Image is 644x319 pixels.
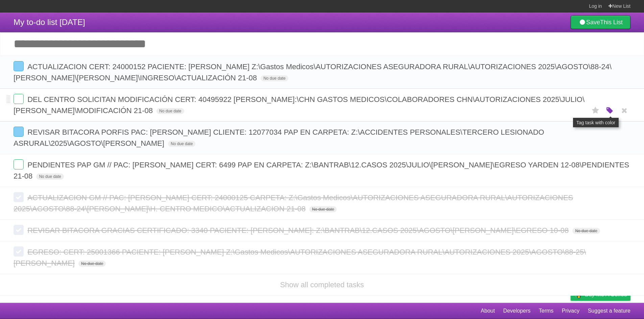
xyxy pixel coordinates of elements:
a: Privacy [562,304,579,317]
b: This List [600,19,623,26]
a: Show all completed tasks [280,281,364,289]
span: No due date [78,261,106,267]
span: My to-do list [DATE] [14,18,85,27]
a: About [481,304,495,317]
label: Star task [589,105,602,116]
span: REVISAR BITACORA GRACIAS CERTIFICADO: 3340 PACIENTE: [PERSON_NAME]: Z:\BANTRAB\12.CASOS 2025\AGOS... [27,226,570,235]
span: ACTUALIZACION GM // PAC: [PERSON_NAME] CERT: 24000125 CARPETA: Z:\Gastos Medicos\AUTORIZACIONES A... [14,193,573,213]
label: Done [14,127,24,137]
a: SaveThis List [571,16,630,29]
span: Buy me a coffee [585,289,627,300]
span: No due date [168,141,195,147]
span: No due date [261,75,288,81]
span: ACTUALIZACION CERT: 24000152 PACIENTE: [PERSON_NAME] Z:\Gastos Medicos\AUTORIZACIONES ASEGURADORA... [14,62,612,82]
label: Done [14,225,24,235]
span: EGRESO: CERT: 25001366 PACIENTE: [PERSON_NAME] Z:\Gastos Medicos\AUTORIZACIONES ASEGURADORA RURAL... [14,248,586,267]
span: No due date [572,228,600,234]
span: REVISAR BITACORA PORFIS PAC: [PERSON_NAME] CLIENTE: 12077034 PAP EN CARPETA: Z:\ACCIDENTES PERSON... [14,128,544,148]
span: No due date [36,174,64,180]
label: Done [14,246,24,257]
a: Terms [539,304,554,317]
label: Done [14,192,24,202]
span: No due date [309,206,337,212]
label: Done [14,94,24,104]
span: No due date [157,108,184,114]
span: DEL CENTRO SOLICITAN MODIFICACIÓN CERT: 40495922 [PERSON_NAME]:\CHN GASTOS MEDICOS\COLABORADORES ... [14,95,585,115]
span: PENDIENTES PAP GM // PAC: [PERSON_NAME] CERT: 6499 PAP EN CARPETA: Z:\BANTRAB\12.CASOS 2025\JULIO... [14,161,629,180]
a: Suggest a feature [588,304,630,317]
a: Developers [503,304,530,317]
label: Done [14,61,24,71]
label: Done [14,159,24,169]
